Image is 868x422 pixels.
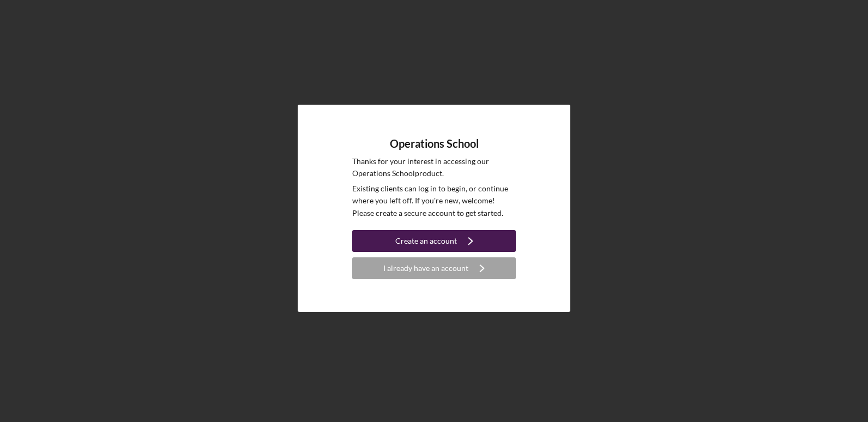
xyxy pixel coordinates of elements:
[352,183,516,219] p: Existing clients can log in to begin, or continue where you left off. If you're new, welcome! Ple...
[352,257,516,279] button: I already have an account
[390,137,479,150] h4: Operations School
[383,257,468,279] div: I already have an account
[395,230,457,252] div: Create an account
[352,230,516,255] a: Create an account
[352,230,516,252] button: Create an account
[352,155,516,180] p: Thanks for your interest in accessing our Operations School product.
